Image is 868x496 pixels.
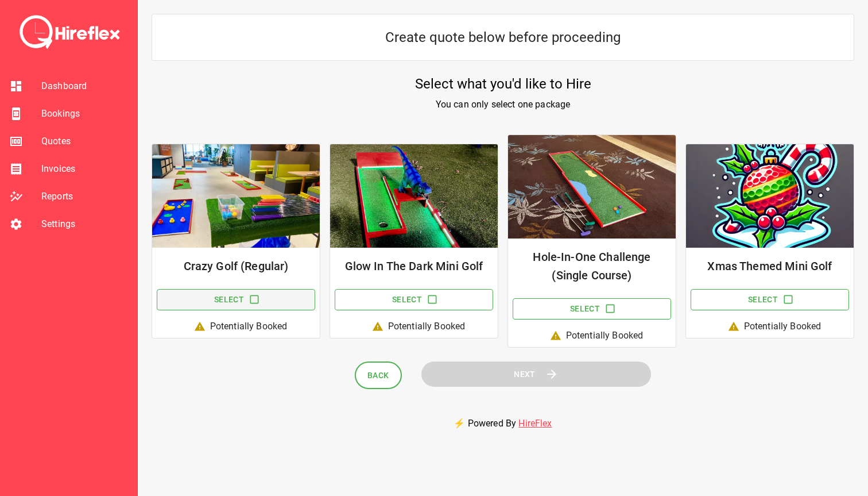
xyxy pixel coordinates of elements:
[691,289,849,310] button: Select
[508,135,676,239] img: Package
[41,162,128,176] span: Invoices
[152,98,854,111] p: You can only select one package
[388,320,466,333] p: Potentially Booked
[157,289,315,310] button: Select
[355,362,402,390] button: Back
[41,190,128,203] span: Reports
[41,134,128,148] span: Quotes
[152,144,320,248] img: Package
[152,75,854,93] h5: Select what you'd like to Hire
[513,298,671,320] button: Select
[421,362,651,387] button: Next
[514,367,536,382] span: Next
[367,368,389,383] span: Back
[335,289,493,310] button: Select
[161,257,311,275] h6: Crazy Golf (Regular)
[695,257,844,275] h6: Xmas Themed Mini Golf
[41,79,128,93] span: Dashboard
[686,144,854,248] img: Package
[566,329,644,343] p: Potentially Booked
[166,28,840,47] h5: Create quote below before proceeding
[210,320,288,333] p: Potentially Booked
[339,257,489,275] h6: Glow In The Dark Mini Golf
[744,320,821,333] p: Potentially Booked
[330,144,498,248] img: Package
[41,217,128,231] span: Settings
[517,248,666,284] h6: Hole-In-One Challenge (Single Course)
[440,403,565,444] p: ⚡ Powered By
[518,418,552,429] a: HireFlex
[41,107,128,121] span: Bookings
